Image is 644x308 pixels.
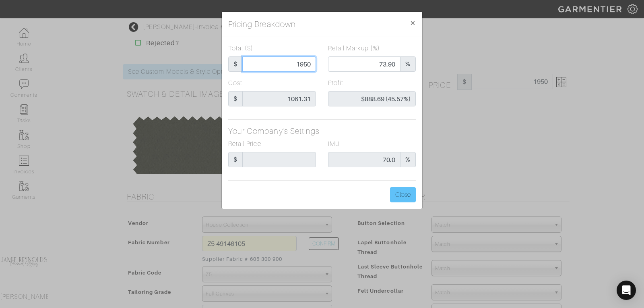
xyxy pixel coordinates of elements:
[228,18,296,30] h5: Pricing Breakdown
[390,187,416,202] button: Close
[403,12,422,34] button: Close
[228,91,243,106] span: $
[242,56,316,72] input: Unit Price
[328,78,343,88] label: Profit
[328,44,380,53] label: Retail Markup (%)
[228,56,243,72] span: $
[400,56,416,72] span: %
[228,126,416,136] h5: Your Company's Settings
[328,139,340,149] label: IMU
[617,281,636,300] div: Open Intercom Messenger
[410,17,416,28] span: ×
[400,152,416,167] span: %
[228,78,242,88] label: Cost
[228,44,253,53] label: Total ($)
[328,56,400,72] input: Markup %
[228,139,261,149] label: Retail Price
[228,152,243,167] span: $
